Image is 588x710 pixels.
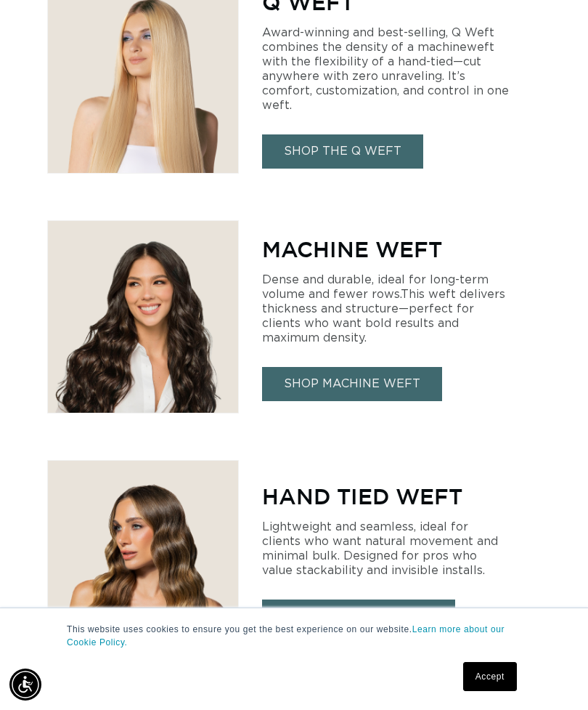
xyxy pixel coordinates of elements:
p: This website uses cookies to ensure you get the best experience on our website. [67,623,521,649]
div: Accessibility Menu [9,669,41,701]
a: SHOP THE Q WEFT [262,134,423,169]
p: Dense and durable, ideal for long-term volume and fewer rows.This weft delivers thickness and str... [262,273,509,345]
p: MACHINE WEFT [262,233,509,265]
a: SHOP MACHINE WEFT [262,367,442,401]
a: SHOP HAND TIED WEFT [262,600,455,634]
a: Accept [463,662,517,691]
p: Award-winning and best-selling, Q Weft combines the density of a machineweft with the flexibility... [262,25,509,113]
p: HAND TIED WEFT [262,480,509,512]
p: Lightweight and seamless, ideal for clients who want natural movement and minimal bulk. Designed ... [262,520,509,578]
